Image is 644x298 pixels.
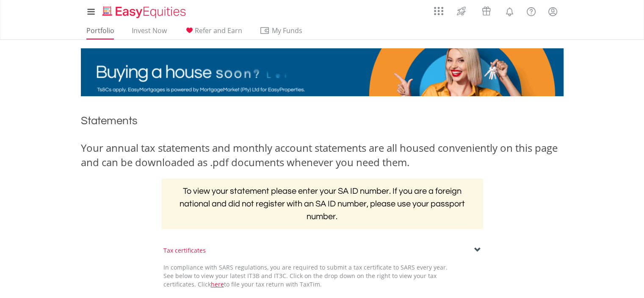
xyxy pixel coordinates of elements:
[83,26,118,39] a: Portfolio
[260,25,315,36] span: My Funds
[454,4,468,18] img: thrive-v2.svg
[542,2,564,21] a: My Profile
[479,4,493,18] img: vouchers-v2.svg
[474,2,499,18] a: Vouchers
[161,178,483,229] h2: To view your statement please enter your SA ID number. If you are a foreign national and did not ...
[195,26,242,35] span: Refer and Earn
[198,280,322,288] span: Click to file your tax return with TaxTim.
[163,263,448,288] span: In compliance with SARS regulations, you are required to submit a tax certificate to SARS every y...
[101,5,189,19] img: EasyEquities_Logo.png
[211,280,224,288] a: here
[163,246,481,255] div: Tax certificates
[520,2,542,19] a: FAQ's and Support
[434,6,443,16] img: grid-menu-icon.svg
[81,141,564,170] div: Your annual tax statements and monthly account statements are all housed conveniently on this pag...
[99,2,189,19] a: Home page
[499,2,520,19] a: Notifications
[81,48,564,96] img: EasyMortage Promotion Banner
[128,26,170,39] a: Invest Now
[181,26,246,39] a: Refer and Earn
[428,2,449,16] a: AppsGrid
[81,115,138,126] span: Statements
